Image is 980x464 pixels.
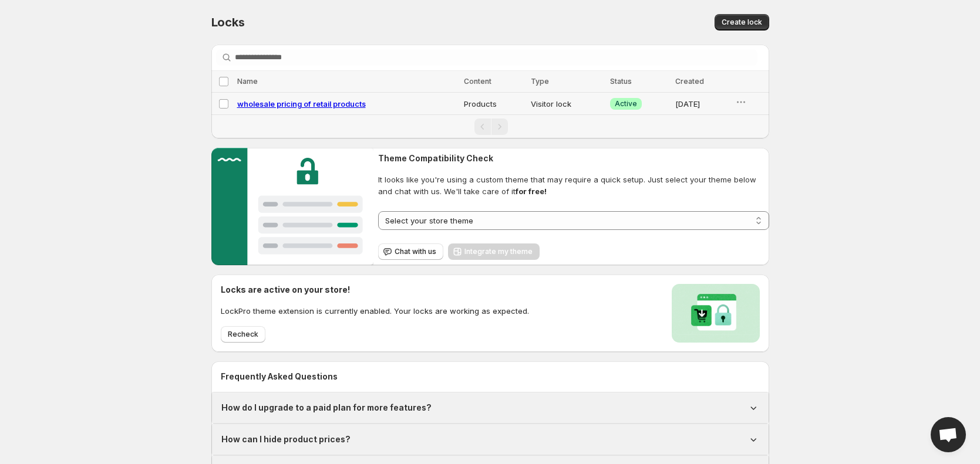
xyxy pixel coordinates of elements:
[931,417,966,452] div: Open chat
[221,402,432,414] h1: How do I upgrade to a paid plan for more features?
[395,247,436,256] span: Chat with us
[460,93,527,115] td: Products
[615,99,637,109] span: Active
[221,371,760,382] h2: Frequently Asked Questions
[516,187,547,196] strong: for free!
[221,284,529,296] h2: Locks are active on your store!
[221,326,265,343] button: Recheck
[221,433,351,445] h1: How can I hide product prices?
[237,77,258,86] span: Name
[672,284,760,343] img: Locks activated
[675,77,704,86] span: Created
[221,305,529,317] p: LockPro theme extension is currently enabled. Your locks are working as expected.
[211,114,769,138] nav: Pagination
[378,153,769,164] h2: Theme Compatibility Check
[527,93,607,115] td: Visitor lock
[378,174,769,197] span: It looks like you're using a custom theme that may require a quick setup. Just select your theme ...
[715,14,769,31] button: Create lock
[464,77,491,86] span: Content
[610,77,632,86] span: Status
[211,15,245,29] span: Locks
[531,77,549,86] span: Type
[211,148,374,265] img: Customer support
[378,243,443,260] button: Chat with us
[672,93,732,115] td: [DATE]
[228,330,258,339] span: Recheck
[237,99,366,109] a: wholesale pricing of retail products
[722,18,762,27] span: Create lock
